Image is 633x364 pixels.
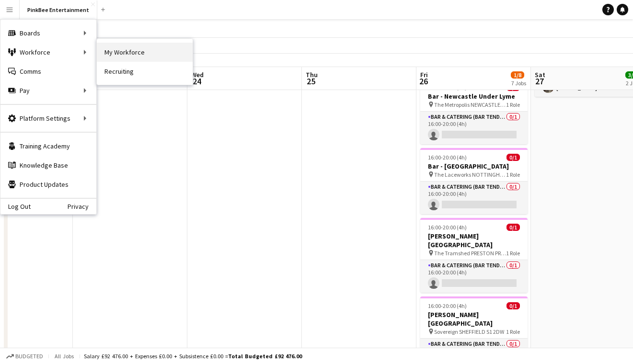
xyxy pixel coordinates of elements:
span: 26 [419,76,428,87]
span: The Metropolis NEWCASTLE UNDER LYME ST5 1FB [434,101,506,108]
span: Wed [191,70,204,79]
div: Salary £92 476.00 + Expenses £0.00 + Subsistence £0.00 = [84,353,302,360]
span: 16:00-20:00 (4h) [428,154,467,161]
div: Workforce [0,43,96,62]
div: Pay [0,81,96,100]
span: 1 Role [506,328,520,335]
span: The Laceworks NOTTINGHAM NG2 3UR [434,171,506,178]
span: 1 Role [506,250,520,257]
a: Log Out [0,203,31,210]
a: Product Updates [0,175,96,194]
span: 16:00-20:00 (4h) [428,302,467,309]
a: Knowledge Base [0,156,96,175]
div: Platform Settings [0,109,96,128]
span: 1 Role [506,101,520,108]
app-card-role: Bar & Catering (Bar Tender)0/116:00-20:00 (4h) [420,112,528,144]
span: Sovereign SHEFFIELD S1 2DW [434,328,504,335]
span: 24 [190,76,204,87]
span: 16:00-20:00 (4h) [428,224,467,231]
span: All jobs [53,353,76,360]
span: Fri [420,70,428,79]
h3: [PERSON_NAME][GEOGRAPHIC_DATA] [420,310,528,328]
button: Budgeted [5,351,45,362]
span: The Tramshed PRESTON PR1 2UQ [434,250,506,257]
span: 25 [304,76,318,87]
a: Privacy [68,203,96,210]
span: 27 [533,76,545,87]
span: 1 Role [506,171,520,178]
span: 0/1 [506,302,520,309]
span: 0/1 [506,154,520,161]
a: Recruiting [97,62,193,81]
button: PinkBee Entertainment [20,0,97,19]
h3: Bar - Newcastle Under Lyme [420,92,528,101]
app-card-role: Bar & Catering (Bar Tender)0/116:00-20:00 (4h) [420,182,528,214]
span: 1/8 [511,71,524,79]
h3: [PERSON_NAME][GEOGRAPHIC_DATA] [420,232,528,249]
div: 7 Jobs [511,80,526,87]
h3: Bar - [GEOGRAPHIC_DATA] [420,162,528,171]
app-job-card: 16:00-20:00 (4h)0/1Bar - [GEOGRAPHIC_DATA] The Laceworks NOTTINGHAM NG2 3UR1 RoleBar & Catering (... [420,148,528,214]
span: Sat [535,70,545,79]
div: Boards [0,23,96,43]
a: Training Academy [0,136,96,156]
span: Total Budgeted £92 476.00 [228,353,302,360]
app-card-role: Bar & Catering (Bar Tender)0/116:00-20:00 (4h) [420,260,528,293]
app-job-card: 16:00-20:00 (4h)0/1Bar - Newcastle Under Lyme The Metropolis NEWCASTLE UNDER LYME ST5 1FB1 RoleBa... [420,78,528,144]
app-job-card: 16:00-20:00 (4h)0/1[PERSON_NAME][GEOGRAPHIC_DATA] The Tramshed PRESTON PR1 2UQ1 RoleBar & Caterin... [420,218,528,293]
span: Budgeted [15,353,43,360]
a: Comms [0,62,96,81]
span: Thu [306,70,318,79]
span: 0/1 [506,224,520,231]
a: My Workforce [97,43,193,62]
